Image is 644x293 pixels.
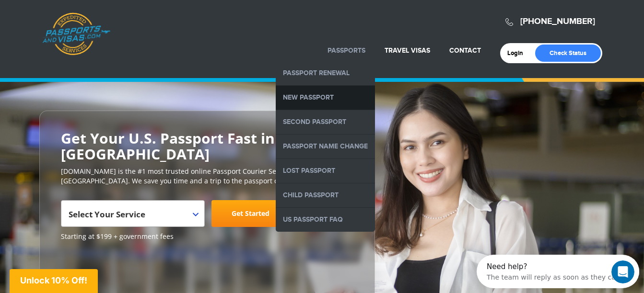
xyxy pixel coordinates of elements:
a: Get Started [211,200,290,227]
a: [PHONE_NUMBER] [520,16,595,27]
iframe: Intercom live chat discovery launcher [477,255,639,288]
div: Open Intercom Messenger [4,4,172,30]
a: Passports [328,46,365,55]
span: Select Your Service [69,209,145,220]
div: The team will reply as soon as they can [10,16,143,26]
a: Travel Visas [385,46,430,55]
span: Select Your Service [61,200,205,227]
span: Unlock 10% Off! [20,275,87,285]
a: Lost Passport [276,159,375,183]
a: Passport Renewal [276,61,375,85]
a: Login [507,49,530,57]
a: Passport Name Change [276,135,375,158]
a: Contact [449,46,481,55]
a: Check Status [535,45,601,62]
a: US Passport FAQ [276,208,375,232]
iframe: Intercom live chat [611,260,634,283]
div: Unlock 10% Off! [10,269,98,293]
span: Starting at $199 + government fees [61,232,353,241]
a: Passports & [DOMAIN_NAME] [42,12,110,56]
a: Second Passport [276,110,375,134]
a: Child Passport [276,183,375,207]
h2: Get Your U.S. Passport Fast in [GEOGRAPHIC_DATA] [61,130,353,162]
span: Select Your Service [69,204,195,231]
p: [DOMAIN_NAME] is the #1 most trusted online Passport Courier Service in [GEOGRAPHIC_DATA]. We sav... [61,167,353,186]
div: Need help? [10,8,143,16]
a: New Passport [276,86,375,110]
